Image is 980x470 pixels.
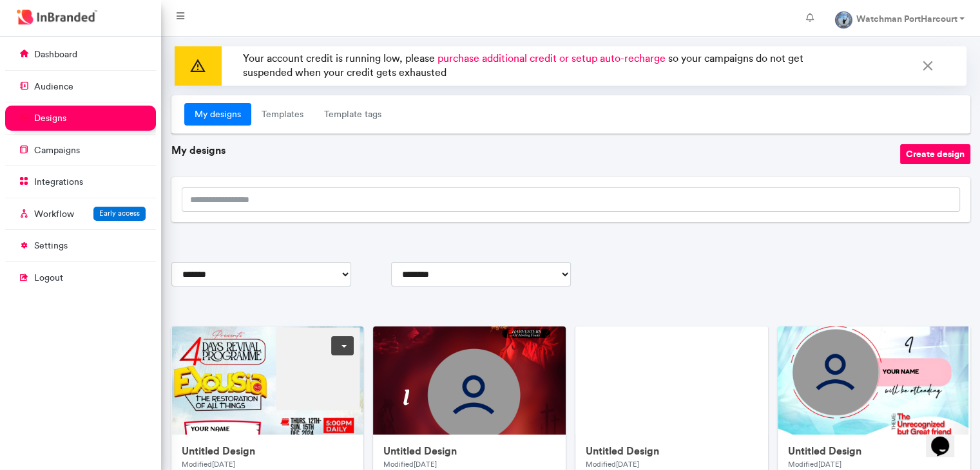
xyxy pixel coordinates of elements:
[5,233,156,258] a: settings
[34,112,66,125] p: designs
[34,48,77,61] p: dashboard
[586,445,758,457] h6: Untitled Design
[586,460,639,469] small: Modified [DATE]
[251,103,314,126] a: Templates
[383,460,437,469] small: Modified [DATE]
[5,106,156,130] a: designs
[34,208,74,221] p: Workflow
[34,80,73,93] p: audience
[34,240,68,252] p: settings
[788,460,841,469] small: Modified [DATE]
[182,460,235,469] small: Modified [DATE]
[900,144,970,164] button: Create design
[823,5,975,31] a: Watchman PortHarcourt
[34,272,63,285] p: logout
[5,169,156,194] a: integrations
[926,418,967,457] iframe: chat widget
[834,10,853,30] img: profile dp
[383,445,555,457] h6: Untitled Design
[14,6,101,28] img: InBranded Logo
[238,46,856,86] p: Your account credit is running low, please so your campaigns do not get suspended when your credi...
[314,103,392,126] a: Template tags
[34,144,80,157] p: campaigns
[99,209,140,218] span: Early access
[437,52,666,64] span: purchase additional credit or setup auto-recharge
[5,138,156,162] a: campaigns
[182,445,354,457] h6: Untitled Design
[184,103,251,126] a: My designs
[788,445,960,457] h6: Untitled Design
[5,74,156,99] a: audience
[5,202,156,226] a: WorkflowEarly access
[34,176,83,189] p: integrations
[5,42,156,66] a: dashboard
[171,144,900,156] h6: My designs
[856,13,957,24] strong: Watchman PortHarcourt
